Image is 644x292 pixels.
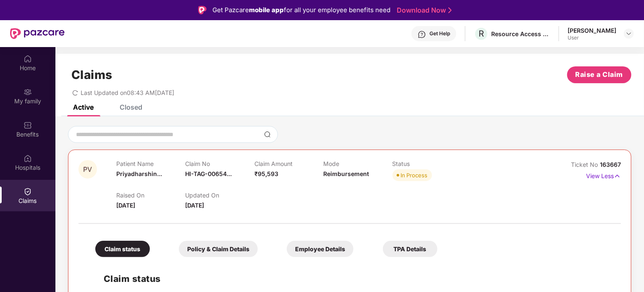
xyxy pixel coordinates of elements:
img: New Pazcare Logo [10,28,65,39]
img: svg+xml;base64,PHN2ZyBpZD0iU2VhcmNoLTMyeDMyIiB4bWxucz0iaHR0cDovL3d3dy53My5vcmcvMjAwMC9zdmciIHdpZH... [264,131,271,138]
span: Raise a Claim [576,69,623,80]
div: Resource Access Management Solutions [491,30,550,38]
p: Patient Name [116,160,185,167]
div: In Process [401,171,428,179]
p: Raised On [116,192,185,199]
div: Get Help [429,30,450,37]
p: Claim Amount [254,160,323,167]
img: svg+xml;base64,PHN2ZyBpZD0iSG9zcGl0YWxzIiB4bWxucz0iaHR0cDovL3d3dy53My5vcmcvMjAwMC9zdmciIHdpZHRoPS... [24,154,32,163]
span: Last Updated on 08:43 AM[DATE] [81,89,174,96]
strong: mobile app [249,6,284,14]
div: Claim status [95,241,150,257]
span: [DATE] [116,202,135,209]
div: Get Pazcare for all your employee benefits need [212,5,390,15]
div: TPA Details [383,241,437,257]
span: 163667 [600,161,621,168]
span: HI-TAG-00654... [185,170,232,177]
div: [PERSON_NAME] [568,26,616,34]
p: Status [393,160,461,167]
img: svg+xml;base64,PHN2ZyB4bWxucz0iaHR0cDovL3d3dy53My5vcmcvMjAwMC9zdmciIHdpZHRoPSIxNyIgaGVpZ2h0PSIxNy... [614,171,621,181]
span: PV [84,166,92,173]
div: Policy & Claim Details [179,241,258,257]
img: svg+xml;base64,PHN2ZyBpZD0iQ2xhaW0iIHhtbG5zPSJodHRwOi8vd3d3LnczLm9yZy8yMDAwL3N2ZyIgd2lkdGg9IjIwIi... [24,187,32,196]
div: Employee Details [287,241,353,257]
img: svg+xml;base64,PHN2ZyBpZD0iQmVuZWZpdHMiIHhtbG5zPSJodHRwOi8vd3d3LnczLm9yZy8yMDAwL3N2ZyIgd2lkdGg9Ij... [24,121,32,129]
span: Priyadharshin... [116,170,162,177]
span: ₹95,593 [254,170,278,177]
img: svg+xml;base64,PHN2ZyBpZD0iRHJvcGRvd24tMzJ4MzIiIHhtbG5zPSJodHRwOi8vd3d3LnczLm9yZy8yMDAwL3N2ZyIgd2... [626,30,632,37]
p: View Less [586,169,621,181]
h1: Claims [71,68,113,82]
span: Reimbursement [323,170,369,177]
img: svg+xml;base64,PHN2ZyBpZD0iSG9tZSIgeG1sbnM9Imh0dHA6Ly93d3cudzMub3JnLzIwMDAvc3ZnIiB3aWR0aD0iMjAiIG... [24,55,32,63]
img: svg+xml;base64,PHN2ZyB3aWR0aD0iMjAiIGhlaWdodD0iMjAiIHZpZXdCb3g9IjAgMCAyMCAyMCIgZmlsbD0ibm9uZSIgeG... [24,88,32,96]
img: Logo [198,6,207,14]
span: redo [72,89,78,96]
div: Closed [120,103,142,111]
p: Claim No [185,160,254,167]
img: svg+xml;base64,PHN2ZyBpZD0iSGVscC0zMngzMiIgeG1sbnM9Imh0dHA6Ly93d3cudzMub3JnLzIwMDAvc3ZnIiB3aWR0aD... [418,30,426,39]
span: Ticket No [571,161,600,168]
img: Stroke [448,6,452,15]
p: Updated On [185,192,254,199]
div: Active [73,103,94,111]
p: Mode [323,160,392,167]
h2: Claim status [104,272,613,286]
span: [DATE] [185,202,204,209]
span: R [479,29,484,39]
a: Download Now [397,6,449,15]
div: User [568,34,616,41]
button: Raise a Claim [567,66,631,83]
